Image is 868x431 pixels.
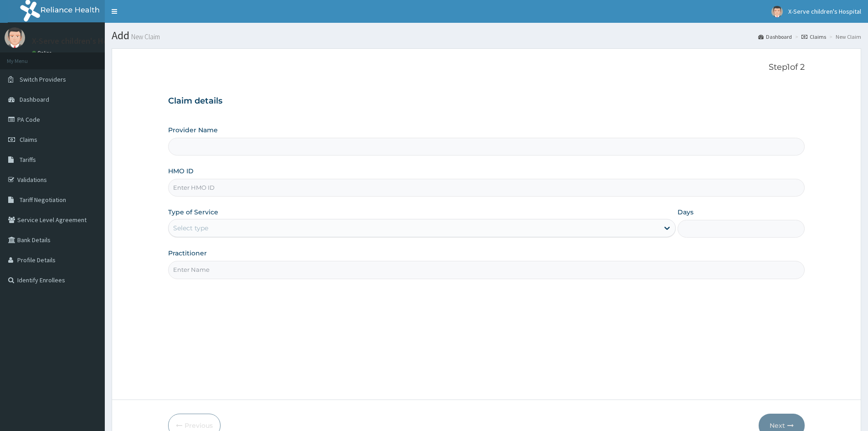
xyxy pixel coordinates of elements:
input: Enter Name [168,261,805,279]
span: Tariff Negotiation [20,196,66,204]
a: Dashboard [758,33,792,41]
input: Enter HMO ID [168,179,805,197]
label: Days [678,208,693,217]
div: Select type [173,223,208,233]
img: User Image [5,27,25,48]
p: Step 1 of 2 [168,62,805,73]
a: Claims [801,33,826,41]
span: Tariffs [20,156,36,164]
label: Provider Name [168,125,218,135]
h1: Add [112,30,861,42]
img: User Image [771,6,783,17]
span: Claims [20,135,37,144]
small: New Claim [129,33,160,40]
p: X-Serve children's Hospital [32,37,128,45]
label: Type of Service [168,208,218,217]
span: Dashboard [20,95,49,104]
span: X-Serve children's Hospital [788,7,861,16]
label: Practitioner [168,249,207,258]
a: Online [32,50,54,56]
label: HMO ID [168,166,194,176]
span: Switch Providers [20,75,66,83]
h3: Claim details [168,96,805,106]
li: New Claim [827,33,861,41]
